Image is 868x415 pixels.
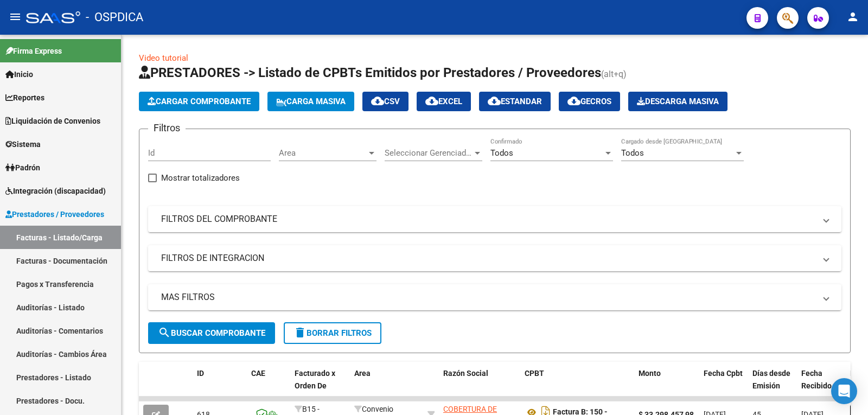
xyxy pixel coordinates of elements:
span: Padrón [5,162,40,174]
mat-panel-title: FILTROS DE INTEGRACION [161,252,815,264]
a: Video tutorial [139,53,188,63]
button: Estandar [479,92,551,111]
span: CPBT [525,369,544,378]
span: Borrar Filtros [293,328,372,338]
span: CAE [251,369,265,378]
span: Seleccionar Gerenciador [385,148,473,158]
span: Todos [490,148,513,158]
mat-icon: menu [9,10,22,23]
datatable-header-cell: Facturado x Orden De [290,362,350,410]
mat-panel-title: FILTROS DEL COMPROBANTE [161,213,815,225]
button: Carga Masiva [267,92,354,111]
button: EXCEL [417,92,471,111]
span: Carga Masiva [276,97,346,106]
span: Gecros [567,97,611,106]
span: Fecha Cpbt [704,369,743,378]
span: Días desde Emisión [752,369,790,390]
mat-icon: cloud_download [488,94,501,107]
span: - OSPDICA [86,5,143,29]
span: PRESTADORES -> Listado de CPBTs Emitidos por Prestadores / Proveedores [139,65,601,80]
datatable-header-cell: CAE [247,362,290,410]
mat-expansion-panel-header: FILTROS DEL COMPROBANTE [148,206,841,232]
button: Descarga Masiva [628,92,727,111]
button: Buscar Comprobante [148,322,275,344]
app-download-masive: Descarga masiva de comprobantes (adjuntos) [628,92,727,111]
span: ID [197,369,204,378]
span: EXCEL [425,97,462,106]
datatable-header-cell: Días desde Emisión [748,362,797,410]
span: Mostrar totalizadores [161,171,240,184]
mat-icon: delete [293,326,307,339]
button: CSV [362,92,409,111]
button: Borrar Filtros [284,322,381,344]
span: Fecha Recibido [801,369,832,390]
span: Firma Express [5,45,62,57]
span: Area [279,148,367,158]
datatable-header-cell: Fecha Cpbt [699,362,748,410]
mat-expansion-panel-header: FILTROS DE INTEGRACION [148,245,841,271]
span: Reportes [5,92,44,104]
span: Sistema [5,138,41,150]
span: (alt+q) [601,69,627,79]
span: Inicio [5,68,33,80]
span: Razón Social [443,369,488,378]
mat-icon: cloud_download [425,94,438,107]
span: Facturado x Orden De [295,369,335,390]
span: Estandar [488,97,542,106]
mat-icon: person [846,10,859,23]
span: Buscar Comprobante [158,328,265,338]
datatable-header-cell: Area [350,362,423,410]
mat-icon: cloud_download [371,94,384,107]
span: Integración (discapacidad) [5,185,106,197]
span: Descarga Masiva [637,97,719,106]
span: CSV [371,97,400,106]
button: Cargar Comprobante [139,92,259,111]
datatable-header-cell: Razón Social [439,362,520,410]
mat-expansion-panel-header: MAS FILTROS [148,284,841,310]
div: Open Intercom Messenger [831,378,857,404]
mat-icon: cloud_download [567,94,580,107]
span: Prestadores / Proveedores [5,208,104,220]
datatable-header-cell: Monto [634,362,699,410]
button: Gecros [559,92,620,111]
span: Todos [621,148,644,158]
span: Area [354,369,371,378]
datatable-header-cell: Fecha Recibido [797,362,846,410]
mat-icon: search [158,326,171,339]
span: Liquidación de Convenios [5,115,100,127]
span: Cargar Comprobante [148,97,251,106]
datatable-header-cell: CPBT [520,362,634,410]
span: Monto [639,369,661,378]
h3: Filtros [148,120,186,136]
mat-panel-title: MAS FILTROS [161,291,815,303]
datatable-header-cell: ID [193,362,247,410]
